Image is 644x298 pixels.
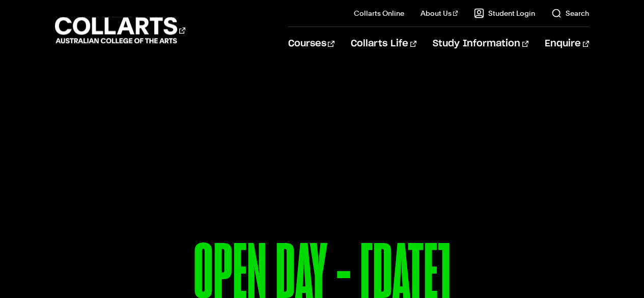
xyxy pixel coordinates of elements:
a: About Us [421,8,458,18]
a: Enquire [545,27,589,61]
a: Student Login [474,8,535,18]
a: Courses [288,27,334,61]
a: Collarts Life [351,27,416,61]
a: Study Information [433,27,528,61]
a: Search [551,8,589,18]
div: Go to homepage [55,16,185,45]
a: Collarts Online [354,8,404,18]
